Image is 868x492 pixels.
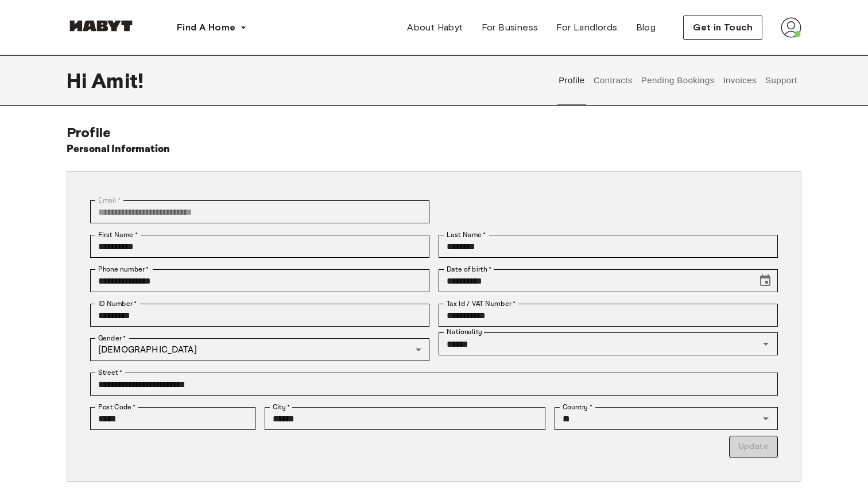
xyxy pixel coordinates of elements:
a: Blog [627,16,665,39]
span: About Habyt [407,21,463,34]
a: For Landlords [547,16,626,39]
div: [DEMOGRAPHIC_DATA] [90,338,429,361]
button: Support [764,55,799,106]
span: Find A Home [177,21,235,34]
button: Choose date, selected date is Sep 4, 1996 [754,269,777,292]
span: Get in Touch [693,21,753,34]
span: Hi [67,68,91,92]
label: Gender [98,333,126,343]
button: Contracts [592,55,634,106]
label: Nationality [447,327,482,337]
span: Amit ! [91,68,144,92]
h6: Personal Information [67,141,170,157]
label: Post Code [98,402,136,412]
a: For Business [472,16,548,39]
label: Date of birth [447,264,491,274]
label: Last Name [447,230,486,240]
button: Open [758,336,774,352]
label: ID Number [98,299,137,309]
img: avatar [781,17,801,38]
div: You can't change your email address at the moment. Please reach out to customer support in case y... [90,200,429,223]
button: Find A Home [168,16,256,39]
label: First Name [98,230,138,240]
label: Street [98,367,122,378]
span: For Business [482,21,538,34]
span: For Landlords [556,21,617,34]
label: Email [98,195,121,206]
button: Invoices [722,55,758,106]
label: Country [563,402,592,412]
label: Tax Id / VAT Number [447,299,516,309]
span: Profile [67,124,111,141]
button: Get in Touch [683,16,762,40]
button: Pending Bookings [640,55,716,106]
div: user profile tabs [555,55,801,106]
label: City [273,402,290,412]
label: Phone number [98,264,149,274]
button: Open [758,410,774,427]
button: Profile [557,55,587,106]
a: About Habyt [398,16,472,39]
img: Habyt [67,20,135,32]
span: Blog [636,21,656,34]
